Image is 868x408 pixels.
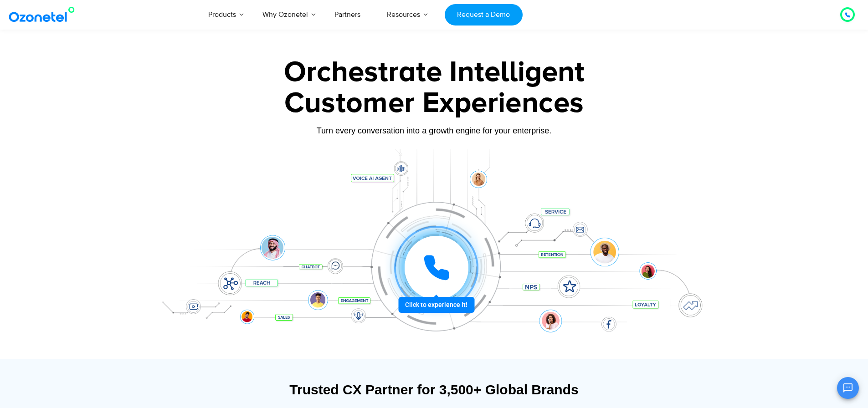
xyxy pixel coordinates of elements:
[149,82,719,125] div: Customer Experiences
[149,126,719,136] div: Turn every conversation into a growth engine for your enterprise.
[149,58,719,87] div: Orchestrate Intelligent
[837,377,859,399] button: Open chat
[445,4,523,25] a: Request a Demo
[154,382,714,398] div: Trusted CX Partner for 3,500+ Global Brands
